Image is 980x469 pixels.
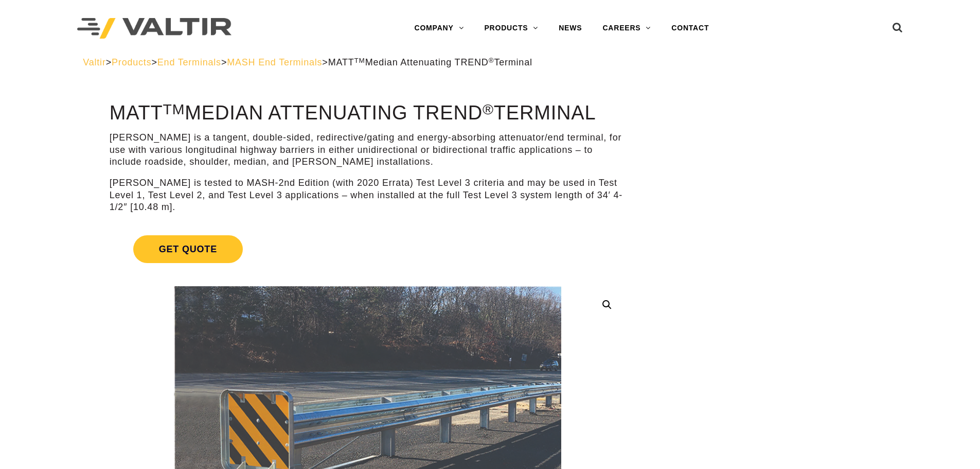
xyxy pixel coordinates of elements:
[110,102,626,124] h1: MATT Median Attenuating TREND Terminal
[474,18,548,39] a: PRODUCTS
[354,57,365,64] sup: TM
[661,18,719,39] a: CONTACT
[110,223,626,275] a: Get Quote
[112,57,151,67] a: Products
[328,57,532,67] span: MATT Median Attenuating TREND Terminal
[598,296,616,314] a: 🔍
[163,101,185,117] sup: TM
[227,57,322,67] a: MASH End Terminals
[110,132,626,168] p: [PERSON_NAME] is a tangent, double-sided, redirective/gating and energy-absorbing attenuator/end ...
[483,101,494,117] sup: ®
[133,235,243,263] span: Get Quote
[592,18,661,39] a: CAREERS
[157,57,221,67] a: End Terminals
[83,57,105,67] a: Valtir
[548,18,592,39] a: NEWS
[83,57,897,68] div: > > > >
[404,18,474,39] a: COMPANY
[489,57,494,64] sup: ®
[110,177,626,213] p: [PERSON_NAME] is tested to MASH-2nd Edition (with 2020 Errata) Test Level 3 criteria and may be u...
[77,18,231,39] img: Valtir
